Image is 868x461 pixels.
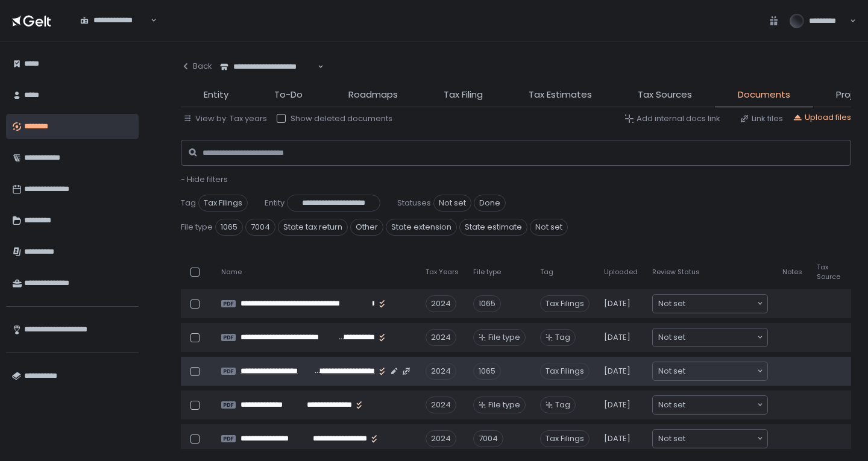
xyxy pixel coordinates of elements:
[529,88,592,102] span: Tax Estimates
[204,88,228,102] span: Entity
[604,400,631,410] span: [DATE]
[215,219,243,236] span: 1065
[540,363,590,380] span: Tax Filings
[350,219,383,236] span: Other
[426,363,456,380] div: 2024
[397,198,431,209] span: Statuses
[473,363,501,380] div: 1065
[793,112,851,123] button: Upload files
[426,268,459,277] span: Tax Years
[198,195,248,212] span: Tax Filings
[386,219,457,236] span: State extension
[488,400,520,410] span: File type
[433,195,471,212] span: Not set
[444,88,483,102] span: Tax Filing
[426,295,456,312] div: 2024
[426,397,456,413] div: 2024
[638,88,692,102] span: Tax Sources
[604,433,631,444] span: [DATE]
[459,219,527,236] span: State estimate
[658,433,685,445] span: Not set
[348,88,398,102] span: Roadmaps
[653,430,767,448] div: Search for option
[540,295,590,312] span: Tax Filings
[817,263,840,281] span: Tax Source
[604,366,631,377] span: [DATE]
[474,195,506,212] span: Done
[555,400,570,410] span: Tag
[181,198,196,209] span: Tag
[181,54,212,78] button: Back
[265,198,285,209] span: Entity
[540,268,553,277] span: Tag
[245,219,275,236] span: 7004
[685,331,756,343] input: Search for option
[530,219,568,236] span: Not set
[604,298,631,309] span: [DATE]
[685,298,756,310] input: Search for option
[685,433,756,445] input: Search for option
[653,295,767,313] div: Search for option
[738,88,790,102] span: Documents
[604,268,638,277] span: Uploaded
[658,365,685,377] span: Not set
[685,365,756,377] input: Search for option
[426,430,456,447] div: 2024
[658,399,685,411] span: Not set
[685,399,756,411] input: Search for option
[221,268,242,277] span: Name
[426,329,456,346] div: 2024
[274,88,303,102] span: To-Do
[183,113,267,124] button: View by: Tax years
[652,268,700,277] span: Review Status
[740,113,783,124] button: Link files
[658,298,685,310] span: Not set
[473,268,501,277] span: File type
[181,174,228,185] button: - Hide filters
[181,61,212,72] div: Back
[278,219,348,236] span: State tax return
[555,332,570,343] span: Tag
[540,430,590,447] span: Tax Filings
[653,396,767,414] div: Search for option
[473,430,503,447] div: 7004
[653,328,767,347] div: Search for option
[488,332,520,343] span: File type
[473,295,501,312] div: 1065
[212,54,324,80] div: Search for option
[653,362,767,380] div: Search for option
[658,331,685,343] span: Not set
[72,8,157,33] div: Search for option
[604,332,631,343] span: [DATE]
[181,222,213,233] span: File type
[624,113,720,124] button: Add internal docs link
[782,268,802,277] span: Notes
